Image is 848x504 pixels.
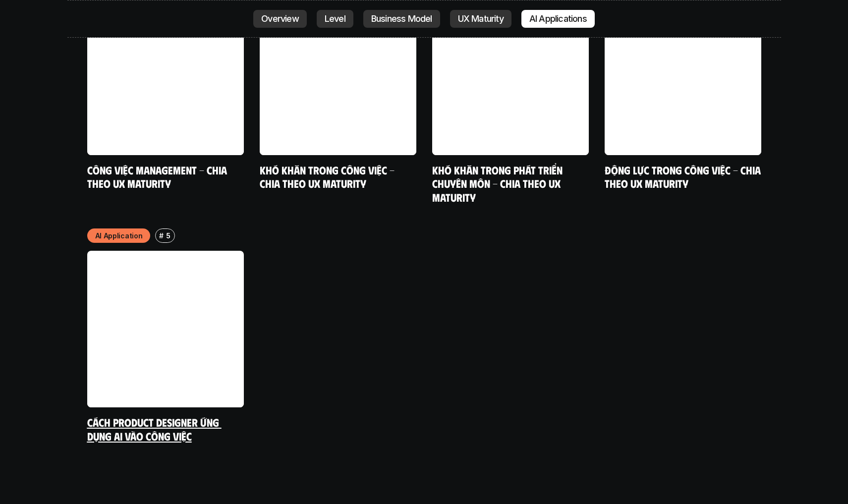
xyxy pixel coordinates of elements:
a: Động lực trong công việc - Chia theo UX Maturity [605,163,763,190]
a: Khó khăn trong phát triển chuyên môn - Chia theo UX Maturity [432,163,565,204]
h6: # [159,232,164,239]
a: Cách Product Designer ứng dụng AI vào công việc [87,415,222,443]
p: AI Application [95,230,143,241]
a: Công việc Management - Chia theo UX maturity [87,163,229,190]
a: Overview [253,10,307,28]
p: 5 [166,230,170,241]
a: Khó khăn trong công việc - Chia theo UX Maturity [260,163,397,190]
